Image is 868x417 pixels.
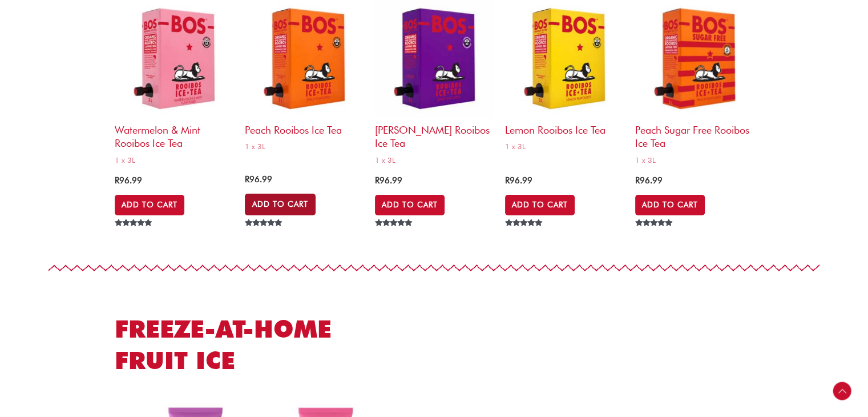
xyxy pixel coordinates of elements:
[635,155,754,165] span: 1 x 3L
[115,175,119,186] span: R
[245,174,272,185] bdi: 96.99
[245,194,316,215] a: Add to cart: “Peach Rooibos Ice Tea”
[245,118,364,137] h2: Peach Rooibos Ice Tea
[635,175,663,186] bdi: 96.99
[245,174,249,185] span: R
[115,219,154,252] span: Rated out of 5
[245,219,284,252] span: Rated out of 5
[505,219,544,252] span: Rated out of 5
[115,195,184,215] a: Add to cart: “Watermelon & Mint Rooibos Ice Tea”
[375,175,380,186] span: R
[505,118,624,137] h2: Lemon Rooibos Ice Tea
[115,314,395,376] h2: FREEZE-AT-HOME FRUIT ICE
[635,195,705,215] a: Add to cart: “Peach Sugar Free Rooibos Ice Tea”
[635,118,754,150] h2: Peach Sugar Free Rooibos Ice Tea
[505,142,624,151] span: 1 x 3L
[505,175,532,186] bdi: 96.99
[375,155,494,165] span: 1 x 3L
[505,175,510,186] span: R
[635,219,675,252] span: Rated out of 5
[115,175,142,186] bdi: 96.99
[115,118,233,150] h2: Watermelon & Mint Rooibos Ice Tea
[375,219,414,252] span: Rated out of 5
[505,195,575,215] a: Add to cart: “Lemon Rooibos Ice Tea”
[375,118,494,150] h2: [PERSON_NAME] Rooibos Ice Tea
[245,142,364,151] span: 1 x 3L
[635,175,640,186] span: R
[115,155,233,165] span: 1 x 3L
[375,195,445,215] a: Add to cart: “Berry Rooibos Ice Tea”
[375,175,402,186] bdi: 96.99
